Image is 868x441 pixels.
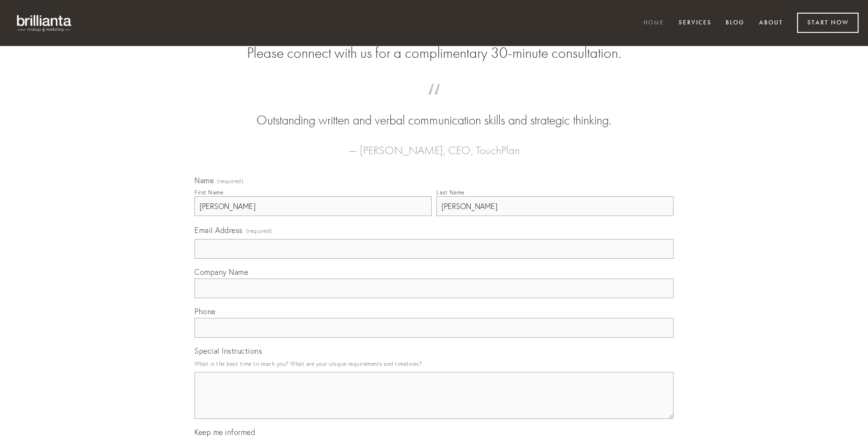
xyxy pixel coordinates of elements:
[797,13,859,33] a: Start Now
[246,224,272,237] span: (required)
[194,307,216,316] span: Phone
[9,9,80,37] img: brillianta - research, strategy, marketing
[194,176,214,185] span: Name
[194,346,262,356] span: Special Instructions
[194,189,223,196] div: First Name
[194,225,243,235] span: Email Address
[209,130,659,160] figcaption: — [PERSON_NAME], CEO, TouchPlan
[637,15,670,31] a: Home
[209,93,659,111] span: “
[194,44,674,62] h2: Please connect with us for a complimentary 30-minute consultation.
[217,178,243,184] span: (required)
[753,15,789,31] a: About
[209,93,659,130] blockquote: Outstanding written and verbal communication skills and strategic thinking.
[194,427,255,437] span: Keep me informed
[673,15,718,31] a: Services
[194,357,674,370] p: What is the best time to reach you? What are your unique requirements and timelines?
[436,189,465,196] div: Last Name
[194,267,248,277] span: Company Name
[720,15,751,31] a: Blog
